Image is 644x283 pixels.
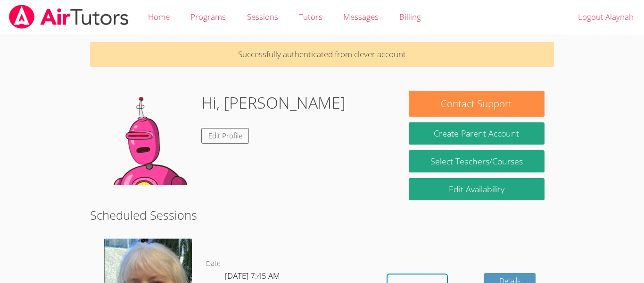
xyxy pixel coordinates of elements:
[206,258,221,270] dt: Date
[90,42,554,67] p: Successfully authenticated from clever account
[201,128,249,144] a: Edit Profile
[99,91,194,185] img: default.png
[201,91,346,115] h1: Hi, [PERSON_NAME]
[343,11,379,22] span: Messages
[90,206,554,224] h2: Scheduled Sessions
[225,270,280,281] span: [DATE] 7:45 AM
[409,178,545,200] a: Edit Availability
[8,5,130,29] img: airtutors_banner-c4298cdbf04f3fff15de1276eac7730deb9818008684d7c2e4769d2f7ddbe033.png
[409,91,545,117] button: Contact Support
[409,122,545,145] button: Create Parent Account
[409,150,545,172] a: Select Teachers/Courses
